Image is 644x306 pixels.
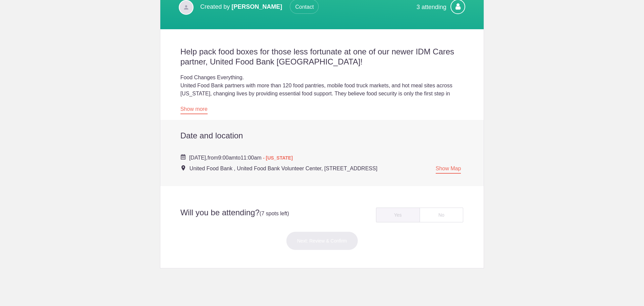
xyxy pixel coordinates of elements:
[436,166,461,174] a: Show Map
[420,208,464,222] div: No
[180,131,464,141] h2: Date and location
[218,155,236,161] span: 9:00am
[180,47,464,67] h2: Help pack food boxes for those less fortunate at one of our newer IDM Cares partner, United Food ...
[240,155,261,161] span: 11:00am
[286,231,358,250] button: Next: Review & Confirm
[180,74,464,82] div: Food Changes Everything.
[376,208,420,222] div: Yes
[190,166,377,171] span: United Food Bank , United Food Bank Volunteer Center, [STREET_ADDRESS]
[180,154,186,160] img: Cal purple
[189,155,208,161] span: [DATE],
[175,208,322,219] h2: Will you be attending?
[189,155,293,161] span: from to
[263,155,293,161] span: - [US_STATE]
[231,3,282,10] span: [PERSON_NAME]
[260,211,289,216] span: (7 spots left)
[181,165,185,171] img: Event location
[180,106,208,114] a: Show more
[180,82,464,106] div: United Food Bank partners with more than 120 food pantries, mobile food truck markets, and hot me...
